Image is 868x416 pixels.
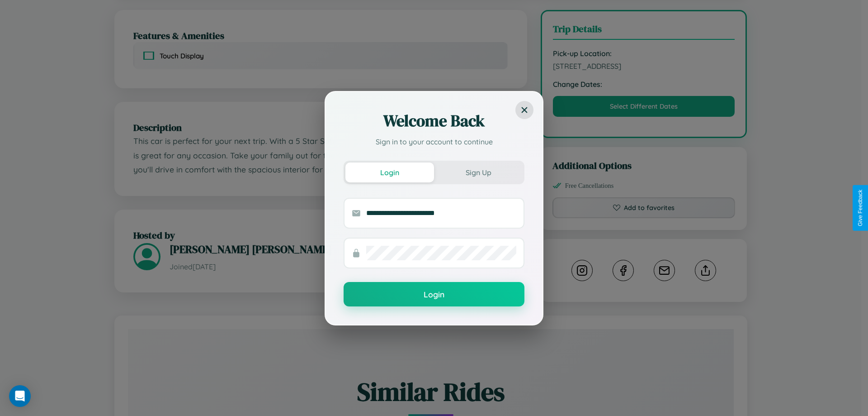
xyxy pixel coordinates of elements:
[9,385,31,407] div: Open Intercom Messenger
[344,136,524,147] p: Sign in to your account to continue
[345,163,434,182] button: Login
[344,282,524,306] button: Login
[857,190,863,226] div: Give Feedback
[434,163,523,182] button: Sign Up
[344,110,524,132] h2: Welcome Back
